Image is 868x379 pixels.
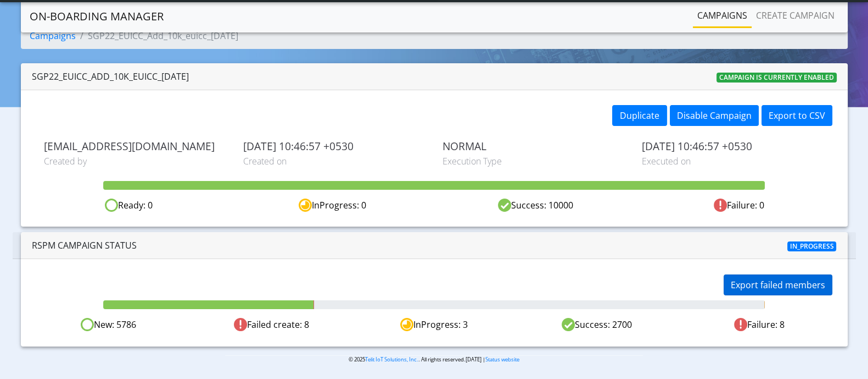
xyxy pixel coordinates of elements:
a: Campaigns [693,4,752,26]
img: Failed [734,318,747,331]
p: © 2025 . All rights reserved.[DATE] | [225,355,643,364]
li: SGP22_EUICC_Add_10k_euicc_[DATE] [76,29,238,42]
div: New: 5786 [27,318,190,332]
span: NORMAL [443,140,625,152]
div: Success: 10000 [434,199,637,212]
img: In progress [400,318,413,331]
span: RSPM Campaign Status [32,239,137,251]
div: Success: 2700 [516,318,678,332]
a: Status website [485,356,519,363]
nav: breadcrumb [21,23,848,58]
div: Ready: 0 [27,199,231,212]
span: Created on [243,155,426,168]
img: in-progress.svg [299,199,312,212]
img: success.svg [498,199,511,212]
span: [DATE] 10:46:57 +0530 [243,140,426,152]
a: Create campaign [752,4,839,26]
button: Disable Campaign [670,105,759,126]
div: SGP22_EUICC_Add_10k_euicc_[DATE] [32,70,189,83]
div: InProgress: 0 [231,199,434,212]
div: InProgress: 3 [352,318,515,332]
img: Ready [81,318,94,331]
a: Telit IoT Solutions, Inc. [365,356,418,363]
button: Export to CSV [761,105,832,126]
span: In_progress [787,241,837,251]
img: Failed [234,318,247,331]
button: Export failed members [724,274,832,295]
span: Campaign is currently enabled [716,73,837,83]
span: Executed on [641,155,824,168]
span: [EMAIL_ADDRESS][DOMAIN_NAME] [44,140,227,152]
div: Failure: 0 [637,199,841,212]
a: On-Boarding Manager [30,6,164,28]
a: Campaigns [30,30,76,42]
img: ready.svg [105,199,118,212]
img: fail.svg [714,199,727,212]
span: [DATE] 10:46:57 +0530 [641,140,824,152]
div: Failure: 8 [678,318,841,332]
img: Success [562,318,575,331]
button: Duplicate [612,105,667,126]
span: Created by [44,155,227,168]
span: Execution Type [443,155,625,168]
div: Failed create: 8 [190,318,352,332]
